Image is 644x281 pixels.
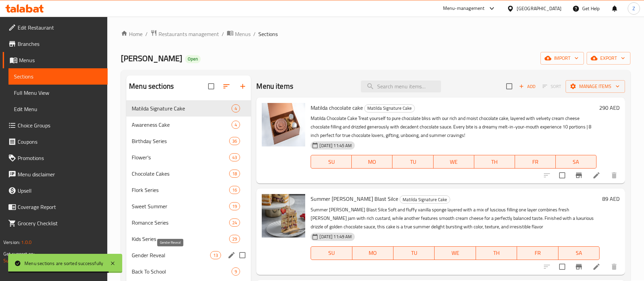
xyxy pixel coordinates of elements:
[558,157,594,167] span: SA
[3,117,108,134] a: Choice Groups
[538,81,566,92] span: Select section first
[14,89,102,97] span: Full Menu View
[434,155,474,169] button: WE
[262,103,305,146] img: Matilda chocolate cake
[3,150,108,166] a: Promotions
[3,199,108,215] a: Coverage Report
[18,203,102,211] span: Coverage Report
[14,105,102,113] span: Edit Menu
[229,218,240,227] div: items
[317,233,354,240] span: [DATE] 11:49 AM
[256,81,293,91] h2: Menu items
[8,68,108,85] a: Sections
[355,248,391,258] span: MO
[518,157,553,167] span: FR
[121,30,630,38] nav: breadcrumb
[210,252,221,259] span: 13
[3,19,108,36] a: Edit Restaurant
[132,186,229,194] span: Flork Series
[232,105,240,112] span: 4
[392,155,433,169] button: TU
[8,101,108,117] a: Edit Menu
[185,55,201,63] div: Open
[556,155,596,169] button: SA
[126,117,251,133] div: Awareness Cake4
[571,82,620,91] span: Manage items
[132,121,232,129] span: Awareness Cake
[3,238,20,247] span: Version:
[18,40,102,48] span: Branches
[229,236,240,242] span: 29
[566,80,625,93] button: Manage items
[352,246,393,260] button: MO
[602,194,620,204] h6: 89 AED
[229,187,240,193] span: 16
[185,56,201,62] span: Open
[21,238,32,247] span: 1.0.0
[132,104,232,112] span: Matilda Signature Cake
[437,248,473,258] span: WE
[571,259,587,275] button: Branch-specific-item
[314,248,349,258] span: SU
[229,203,240,210] span: 19
[540,52,584,65] button: import
[520,248,555,258] span: FR
[229,154,240,161] span: 43
[311,206,600,231] p: Summer [PERSON_NAME] Blast Silce Soft and fluffy vanilla sponge layered with a mix of luscious fi...
[218,78,235,94] span: Sort sections
[352,155,392,169] button: MO
[229,219,240,226] span: 24
[515,155,556,169] button: FR
[477,157,512,167] span: TH
[555,168,569,182] span: Select to update
[517,246,558,260] button: FR
[132,153,229,161] span: Flower's
[396,248,432,258] span: TU
[354,157,390,167] span: MO
[592,171,601,179] a: Edit menu item
[436,157,472,167] span: WE
[253,30,256,38] li: /
[592,54,625,63] span: export
[229,171,240,177] span: 18
[606,259,622,275] button: delete
[235,30,251,38] span: Menus
[235,78,251,94] button: Add section
[443,4,485,13] div: Menu-management
[132,251,210,259] span: Gender Reveal
[518,83,536,90] span: Add
[18,187,102,195] span: Upsell
[546,54,578,63] span: import
[126,198,251,214] div: Sweet Summer19
[132,170,229,178] span: Chocolate Cakes
[229,137,240,145] div: items
[229,153,240,161] div: items
[516,81,538,92] button: Add
[126,182,251,198] div: Flork Series16
[606,167,622,183] button: delete
[159,30,219,38] span: Restaurants management
[126,100,251,117] div: Matilda Signature Cake4
[262,194,305,238] img: Summer Berry Blast Silce
[632,5,635,12] span: Z
[18,170,102,178] span: Menu disclaimer
[435,246,476,260] button: WE
[18,219,102,227] span: Grocery Checklist
[129,81,174,91] h2: Menu sections
[558,246,600,260] button: SA
[126,133,251,149] div: Birthday Series36
[121,51,182,66] span: [PERSON_NAME]
[14,72,102,81] span: Sections
[3,215,108,231] a: Grocery Checklist
[229,138,240,144] span: 36
[132,202,229,210] span: Sweet Summer
[24,260,103,267] div: Menu sections are sorted successfully
[126,263,251,280] div: Back To School9
[599,103,620,112] h6: 290 AED
[258,30,278,38] span: Sections
[311,103,363,113] span: Matilda chocolate cake
[3,166,108,182] a: Menu disclaimer
[479,248,514,258] span: TH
